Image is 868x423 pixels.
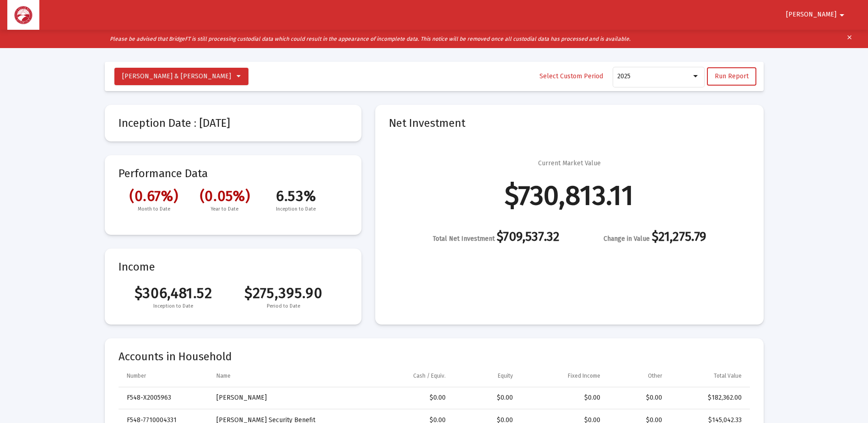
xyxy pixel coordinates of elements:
[568,372,600,380] div: Fixed Income
[260,205,331,214] span: Inception to Date
[114,68,248,85] button: [PERSON_NAME] & [PERSON_NAME]
[389,119,750,128] mat-card-title: Net Investment
[119,302,229,311] span: Inception to Date
[707,67,756,86] button: Run Report
[413,372,446,380] div: Cash / Equiv.
[526,393,601,402] div: $0.00
[617,72,631,80] span: 2025
[14,6,32,24] img: Dashboard
[505,191,634,200] div: $730,813.11
[189,205,260,214] span: Year to Date
[228,302,339,311] span: Period to Date
[210,387,366,409] td: [PERSON_NAME]
[675,393,741,402] div: $182,362.00
[122,72,231,80] span: [PERSON_NAME] & [PERSON_NAME]
[119,262,348,271] mat-card-title: Income
[669,365,749,387] td: Column Total Value
[519,365,607,387] td: Column Fixed Income
[119,365,210,387] td: Column Number
[433,235,495,243] span: Total Net Investment
[452,365,519,387] td: Column Equity
[538,159,601,168] div: Current Market Value
[119,284,229,302] span: $306,481.52
[714,372,742,380] div: Total Value
[775,5,858,24] button: [PERSON_NAME]
[607,365,669,387] td: Column Other
[119,187,189,205] span: (0.67%)
[458,393,512,402] div: $0.00
[110,36,631,42] i: Please be advised that BridgeFT is still processing custodial data which could result in the appe...
[539,72,603,80] span: Select Custom Period
[216,372,231,380] div: Name
[260,187,331,205] span: 6.53%
[127,372,146,380] div: Number
[498,372,513,380] div: Equity
[604,232,706,244] div: $21,275.79
[433,232,560,244] div: $709,537.32
[648,372,662,380] div: Other
[119,387,210,409] td: F548-X2005963
[228,284,339,302] span: $275,395.90
[715,72,749,80] span: Run Report
[210,365,366,387] td: Column Name
[372,393,446,402] div: $0.00
[119,119,348,128] mat-card-title: Inception Date : [DATE]
[786,11,836,19] span: [PERSON_NAME]
[604,235,650,243] span: Change in Value
[846,32,853,46] mat-icon: clear
[836,6,847,24] mat-icon: arrow_drop_down
[119,352,750,361] mat-card-title: Accounts in Household
[119,205,189,214] span: Month to Date
[119,169,348,214] mat-card-title: Performance Data
[613,393,662,402] div: $0.00
[189,187,260,205] span: (0.05%)
[366,365,453,387] td: Column Cash / Equiv.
